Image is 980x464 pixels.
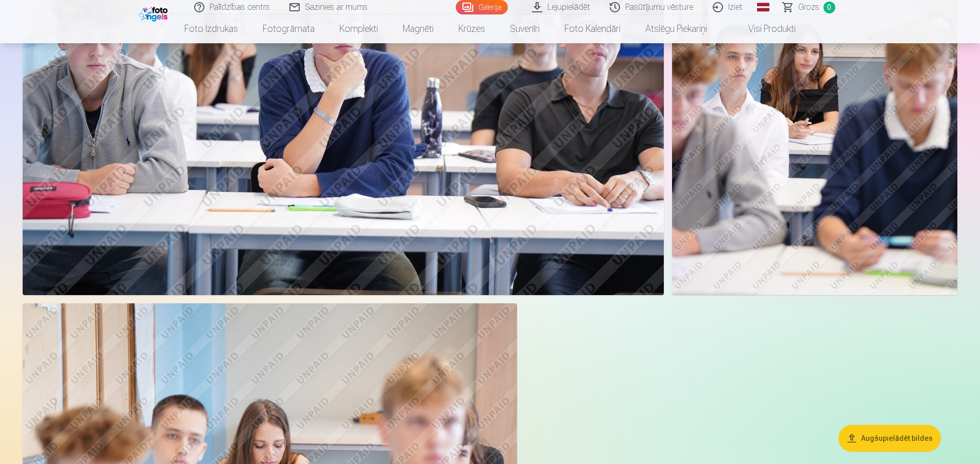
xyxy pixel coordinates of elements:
[327,14,390,43] a: Komplekti
[719,14,808,43] a: Visi produkti
[172,14,250,43] a: Foto izdrukas
[838,425,941,452] button: Augšupielādēt bildes
[798,1,819,13] span: Grozs
[497,14,552,43] a: Suvenīri
[250,14,327,43] a: Fotogrāmata
[823,2,835,13] span: 0
[139,4,170,22] img: /fa1
[446,14,497,43] a: Krūzes
[390,14,446,43] a: Magnēti
[633,14,719,43] a: Atslēgu piekariņi
[552,14,633,43] a: Foto kalendāri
